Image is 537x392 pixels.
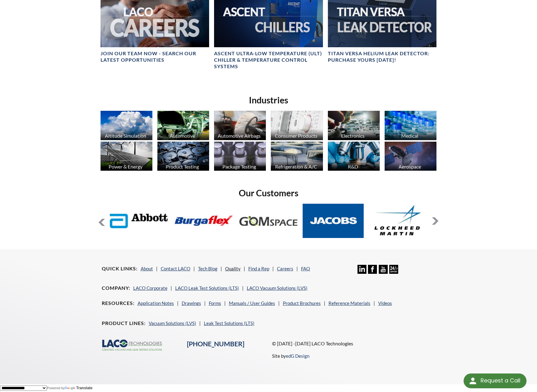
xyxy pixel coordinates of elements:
[328,50,437,63] h4: TITAN VERSA Helium Leak Detector: Purchase Yours [DATE]!
[175,285,239,291] a: LACO Leak Test Solutions (LTS)
[109,204,170,238] img: Abbott-Labs.jpg
[389,265,398,274] img: 24/7 Support Icon
[271,142,323,173] a: Refrigeration & A/C
[385,142,436,171] img: Artboard_1.jpg
[270,164,322,169] div: Refrigeration & A/C
[225,266,241,271] a: Quality
[214,142,266,173] a: Package Testing
[156,164,209,169] div: Product Testing
[213,133,265,139] div: Automotive Airbags
[182,300,201,306] a: Drawings
[385,111,436,142] a: Medical
[367,204,428,238] img: Lockheed-Martin.jpg
[385,142,436,173] a: Aerospace
[204,320,254,326] a: Leak Test Solutions (LTS)
[481,373,520,388] div: Request a Call
[173,204,234,238] img: Burgaflex.jpg
[328,111,380,140] img: industry_Electronics_670x376.jpg
[157,142,209,173] a: Product Testing
[101,142,152,173] a: Power & Energy
[385,111,436,140] img: industry_Medical_670x376.jpg
[157,142,209,171] img: industry_ProductTesting_670x376.jpg
[272,352,309,360] p: Site by
[138,300,174,306] a: Application Notes
[328,111,380,142] a: Electronics
[102,285,130,291] h4: Company
[229,300,275,306] a: Manuals / User Guides
[101,111,152,140] img: industry_AltitudeSim_670x376.jpg
[303,204,364,238] img: Jacobs.jpg
[238,204,299,238] img: GOM-Space.jpg
[283,300,321,306] a: Product Brochures
[248,266,269,271] a: Find a Rep
[328,142,380,171] img: industry_R_D_670x376.jpg
[277,266,293,271] a: Careers
[271,111,323,140] img: industry_Consumer_670x376.jpg
[100,164,152,169] div: Power & Energy
[213,164,265,169] div: Package Testing
[65,386,93,390] a: Translate
[102,300,134,307] h4: Resources
[468,376,478,386] img: round button
[98,94,439,106] h2: Industries
[327,133,379,139] div: Electronics
[271,111,323,142] a: Consumer Products
[272,340,435,348] p: © [DATE] -[DATE] LACO Technologies
[102,320,146,327] h4: Product Lines
[247,285,308,291] a: LACO Vacuum Solutions (LVS)
[156,133,209,139] div: Automotive
[271,142,323,171] img: industry_HVAC_670x376.jpg
[187,340,244,348] a: [PHONE_NUMBER]
[301,266,310,271] a: FAQ
[214,142,266,171] img: industry_Package_670x376.jpg
[133,285,167,291] a: LACO Corporate
[157,111,209,140] img: industry_Automotive_670x376.jpg
[101,111,152,142] a: Altitude Simulation
[161,266,190,271] a: Contact LACO
[328,142,380,173] a: R&D
[102,265,138,272] h4: Quick Links
[378,300,392,306] a: Videos
[384,164,436,169] div: Aerospace
[389,269,398,275] a: 24/7 Support
[198,266,217,271] a: Tech Blog
[101,50,209,63] h4: Join our team now - SEARCH OUR LATEST OPPORTUNITIES
[214,111,266,142] a: Automotive Airbags
[270,133,322,139] div: Consumer Products
[286,353,309,359] a: edG Design
[328,300,370,306] a: Reference Materials
[464,373,527,388] div: Request a Call
[327,164,379,169] div: R&D
[98,187,439,199] h2: Our Customers
[209,300,221,306] a: Forms
[101,142,152,171] img: industry_Power-2_670x376.jpg
[384,133,436,139] div: Medical
[149,320,196,326] a: Vacuum Solutions (LVS)
[100,133,152,139] div: Altitude Simulation
[65,386,76,390] img: Google Translate
[157,111,209,142] a: Automotive
[214,50,323,69] h4: Ascent Ultra-Low Temperature (ULT) Chiller & Temperature Control Systems
[214,111,266,140] img: industry_Auto-Airbag_670x376.jpg
[141,266,153,271] a: About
